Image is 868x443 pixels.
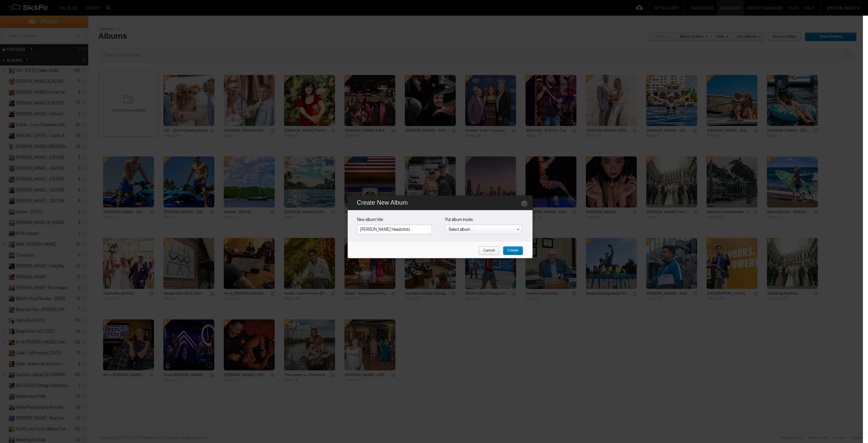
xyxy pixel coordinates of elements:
[445,217,516,225] strong: Put album inside:
[357,217,428,225] strong: New album title:
[521,200,528,207] a: Close
[478,246,495,255] span: Cancel
[449,227,473,232] span: Select album...
[503,246,518,255] span: Create
[478,246,499,255] a: Cancel
[357,195,525,210] h2: Create New Album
